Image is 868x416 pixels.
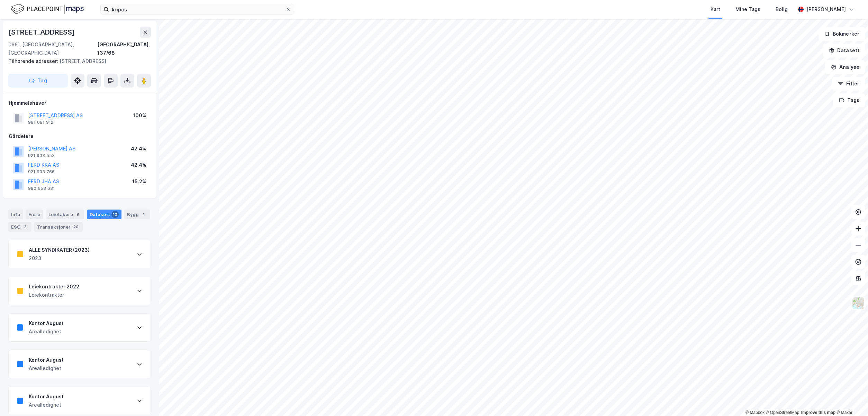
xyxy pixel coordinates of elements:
[29,254,90,262] div: 2023
[8,40,97,57] div: 0661, [GEOGRAPHIC_DATA], [GEOGRAPHIC_DATA]
[766,410,799,415] a: OpenStreetMap
[28,153,55,158] div: 921 903 553
[819,27,865,41] button: Bokmerker
[8,222,31,232] div: ESG
[29,401,64,409] div: Arealledighet
[29,327,64,336] div: Arealledighet
[22,223,29,230] div: 3
[806,5,846,13] div: [PERSON_NAME]
[29,392,64,401] div: Kontor August
[833,93,865,107] button: Tags
[11,3,84,15] img: logo.f888ab2527a4732fd821a326f86c7f29.svg
[29,319,64,327] div: Kontor August
[832,77,865,91] button: Filter
[833,383,868,416] iframe: Chat Widget
[776,5,788,13] div: Bolig
[132,177,146,186] div: 15.2%
[29,283,79,291] div: Leiekontrakter 2022
[124,210,150,219] div: Bygg
[28,169,55,175] div: 921 903 766
[140,211,147,218] div: 1
[9,99,151,107] div: Hjemmelshaver
[852,297,865,310] img: Z
[28,186,55,191] div: 990 653 631
[97,40,151,57] div: [GEOGRAPHIC_DATA], 137/68
[29,364,64,372] div: Arealledighet
[72,223,80,230] div: 20
[801,410,835,415] a: Improve this map
[823,44,865,57] button: Datasett
[8,58,60,64] span: Tilhørende adresser:
[745,410,765,415] a: Mapbox
[46,210,84,219] div: Leietakere
[74,211,81,218] div: 9
[8,27,76,38] div: [STREET_ADDRESS]
[735,5,760,13] div: Mine Tags
[29,246,90,254] div: ALLE SYNDIKATER (2023)
[131,161,146,169] div: 42.4%
[825,60,865,74] button: Analyse
[28,120,53,125] div: 991 091 912
[87,210,121,219] div: Datasett
[29,291,79,299] div: Leiekontrakter
[34,222,83,232] div: Transaksjoner
[26,210,43,219] div: Eiere
[8,57,145,65] div: [STREET_ADDRESS]
[111,211,119,218] div: 10
[109,4,286,15] input: Søk på adresse, matrikkel, gårdeiere, leietakere eller personer
[711,5,720,13] div: Kart
[8,74,68,87] button: Tag
[131,145,146,153] div: 42.4%
[29,356,64,364] div: Kontor August
[9,132,151,140] div: Gårdeiere
[8,210,23,219] div: Info
[133,111,146,120] div: 100%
